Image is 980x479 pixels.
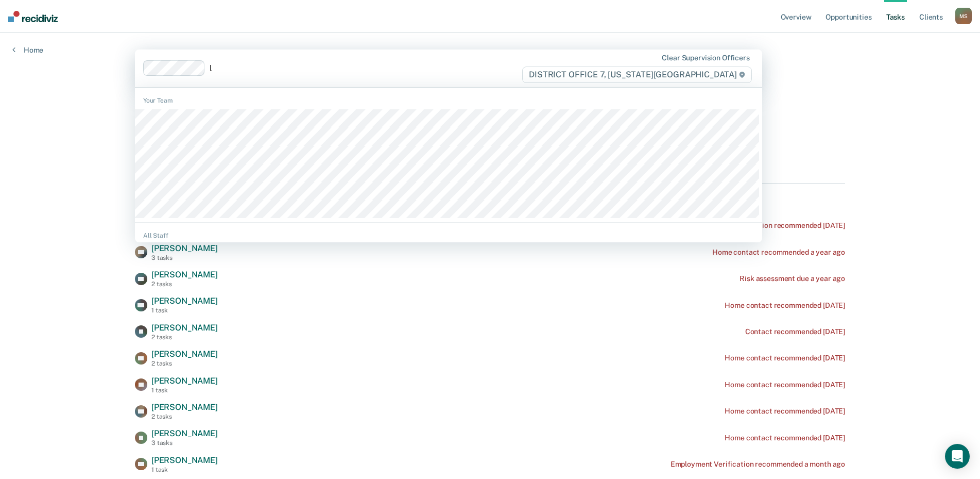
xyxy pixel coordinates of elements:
div: Your Team [135,96,762,105]
div: Home contact recommended [DATE] [725,354,845,362]
span: [PERSON_NAME] [151,323,218,333]
div: 2 tasks [151,334,218,341]
span: [PERSON_NAME] [151,376,218,386]
div: 3 tasks [151,439,218,447]
div: Employment Verification recommended [DATE] [689,221,845,230]
span: [PERSON_NAME] [151,270,218,279]
div: M S [955,8,972,24]
span: DISTRICT OFFICE 7, [US_STATE][GEOGRAPHIC_DATA] [522,67,751,83]
div: 2 tasks [151,280,218,288]
span: [PERSON_NAME] [151,428,218,438]
div: 1 task [151,307,218,314]
div: Home contact recommended [DATE] [725,381,845,389]
div: Risk assessment due a year ago [740,274,845,283]
div: 1 task [151,387,218,394]
span: [PERSON_NAME] [151,455,218,465]
div: Home contact recommended a year ago [712,248,845,257]
img: Recidiviz [8,11,58,22]
span: [PERSON_NAME] [151,402,218,412]
div: Contact recommended [DATE] [745,327,845,336]
div: 3 tasks [151,254,218,261]
div: Home contact recommended [DATE] [725,301,845,310]
div: Home contact recommended [DATE] [725,434,845,442]
div: All Staff [135,231,762,240]
span: [PERSON_NAME] [151,349,218,359]
span: [PERSON_NAME] [151,296,218,306]
a: Home [12,45,43,55]
div: 2 tasks [151,360,218,367]
div: 1 task [151,466,218,473]
div: Employment Verification recommended a month ago [670,460,845,469]
div: 2 tasks [151,413,218,420]
span: [PERSON_NAME] [151,243,218,253]
div: Home contact recommended [DATE] [725,407,845,416]
div: Open Intercom Messenger [945,444,970,469]
button: MS [955,8,972,24]
div: Clear supervision officers [662,54,749,62]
